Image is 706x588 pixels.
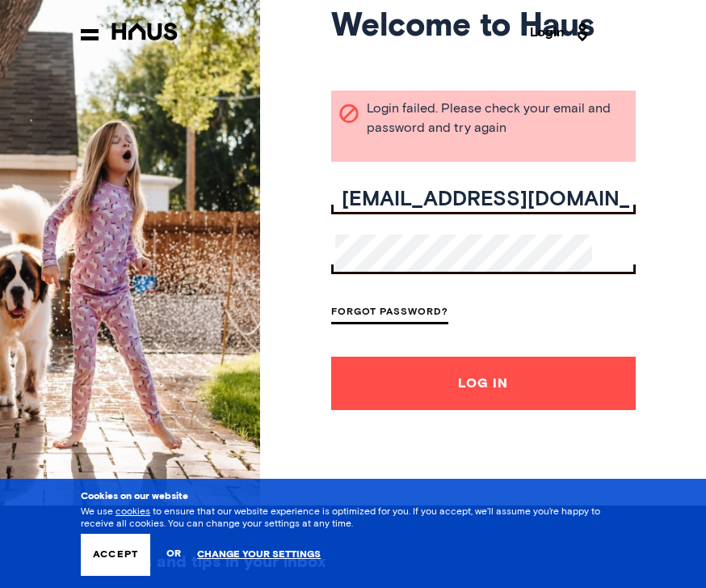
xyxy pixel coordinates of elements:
span: Login failed. Please check your email and password and try again [367,99,619,137]
button: Log In [331,357,636,410]
a: Forgot Password? [331,302,448,324]
span: We use to ensure that our website experience is optimized for you. If you accept, we’ll assume yo... [81,507,600,528]
h3: Cookies on our website [81,491,625,502]
a: cookies [116,507,150,517]
span: or [166,540,181,569]
button: Accept [81,534,150,576]
a: Change your settings [197,549,321,561]
input: Your email [335,188,636,211]
a: Login [530,19,593,45]
input: Your password [335,235,593,274]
